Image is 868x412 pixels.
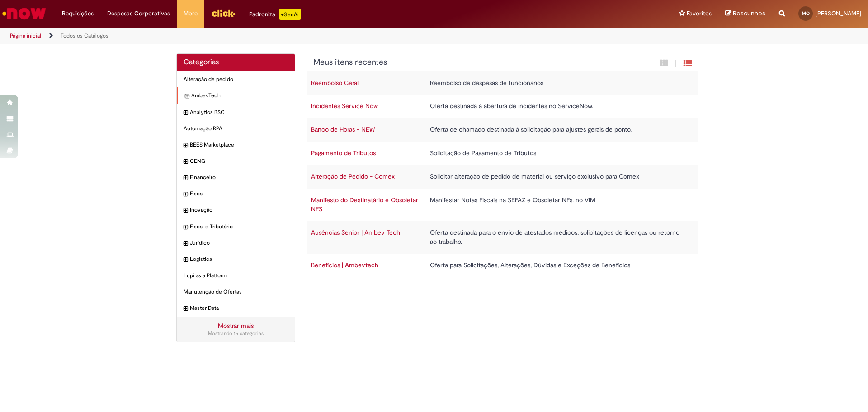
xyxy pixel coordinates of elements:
[311,172,395,180] a: Alteração de Pedido - Comex
[107,9,170,18] span: Despesas Corporativas
[177,137,295,153] div: expandir categoria BEES Marketplace BEES Marketplace
[177,185,295,202] div: expandir categoria Fiscal Fiscal
[184,109,188,118] i: expandir categoria Analytics BSC
[425,165,689,189] td: Solicitar alteração de pedido de material ou serviço exclusivo para Comex
[211,6,236,20] img: click_logo_yellow_360x200.png
[660,59,668,67] i: Exibição em cartão
[177,202,295,218] div: expandir categoria Inovação Inovação
[177,300,295,317] div: expandir categoria Master Data Master Data
[184,304,188,313] i: expandir categoria Master Data
[425,71,689,95] td: Reembolso de despesas de funcionários
[313,58,594,67] h1: {"description":"","title":"Meus itens recentes"} Categoria
[184,256,188,265] i: expandir categoria Logistica
[425,142,689,165] td: Solicitação de Pagamento de Tributos
[177,71,295,88] div: Alteração de pedido
[190,157,288,165] span: CENG
[802,10,810,16] span: MO
[177,104,295,121] div: expandir categoria Analytics BSC Analytics BSC
[177,120,295,137] div: Automação RPA
[177,87,295,104] div: expandir categoria AmbevTech AmbevTech
[177,251,295,268] div: expandir categoria Logistica Logistica
[218,322,254,330] a: Mostrar mais
[177,71,295,317] ul: Categorias
[725,9,765,18] a: Rascunhos
[307,142,699,165] tr: Pagamento de Tributos Solicitação de Pagamento de Tributos
[177,153,295,170] div: expandir categoria CENG CENG
[184,58,288,66] h2: Categorias
[311,149,376,157] a: Pagamento de Tributos
[311,79,359,87] a: Reembolso Geral
[190,256,288,263] span: Logistica
[311,125,375,133] a: Banco de Horas - NEW
[184,272,288,279] span: Lupi as a Platform
[816,9,861,17] span: [PERSON_NAME]
[184,330,288,337] div: Mostrando 15 categorias
[184,190,188,199] i: expandir categoria Fiscal
[190,239,288,247] span: Jurídico
[190,304,288,312] span: Master Data
[687,9,712,18] span: Favoritos
[279,9,301,20] p: +GenAi
[425,254,689,277] td: Oferta para Solicitações, Alterações, Dúvidas e Exceções de Benefícios
[177,267,295,284] div: Lupi as a Platform
[184,76,288,83] span: Alteração de pedido
[733,9,765,18] span: Rascunhos
[249,9,301,20] div: Padroniza
[425,95,689,118] td: Oferta destinada à abertura de incidentes no ServiceNow.
[311,261,378,269] a: Benefícios | Ambevtech
[184,141,188,150] i: expandir categoria BEES Marketplace
[184,239,188,248] i: expandir categoria Jurídico
[185,92,189,101] i: expandir categoria AmbevTech
[190,174,288,181] span: Financeiro
[177,169,295,186] div: expandir categoria Financeiro Financeiro
[675,58,677,69] span: |
[184,174,188,183] i: expandir categoria Financeiro
[190,190,288,198] span: Fiscal
[191,92,288,99] span: AmbevTech
[177,235,295,251] div: expandir categoria Jurídico Jurídico
[190,109,288,116] span: Analytics BSC
[425,221,689,254] td: Oferta destinada para o envio de atestados médicos, solicitações de licenças ou retorno ao trabalho.
[190,141,288,149] span: BEES Marketplace
[190,206,288,214] span: Inovação
[311,228,400,237] a: Ausências Senior | Ambev Tech
[425,189,689,221] td: Manifestar Notas Fiscais na SEFAZ e Obsoletar NFs. no VIM
[684,59,692,67] i: Exibição de grade
[184,288,288,296] span: Manutenção de Ofertas
[425,118,689,142] td: Oferta de chamado destinada à solicitação para ajustes gerais de ponto.
[307,165,699,189] tr: Alteração de Pedido - Comex Solicitar alteração de pedido de material ou serviço exclusivo para C...
[184,157,188,166] i: expandir categoria CENG
[10,32,41,39] a: Página inicial
[184,125,288,133] span: Automação RPA
[307,71,699,95] tr: Reembolso Geral Reembolso de despesas de funcionários
[190,223,288,231] span: Fiscal e Tributário
[61,32,108,39] a: Todos os Catálogos
[307,254,699,277] tr: Benefícios | Ambevtech Oferta para Solicitações, Alterações, Dúvidas e Exceções de Benefícios
[307,95,699,118] tr: Incidentes Service Now Oferta destinada à abertura de incidentes no ServiceNow.
[177,284,295,300] div: Manutenção de Ofertas
[307,118,699,142] tr: Banco de Horas - NEW Oferta de chamado destinada à solicitação para ajustes gerais de ponto.
[1,5,47,23] img: ServiceNow
[184,206,188,215] i: expandir categoria Inovação
[311,102,378,110] a: Incidentes Service Now
[307,221,699,254] tr: Ausências Senior | Ambev Tech Oferta destinada para o envio de atestados médicos, solicitações de...
[177,218,295,235] div: expandir categoria Fiscal e Tributário Fiscal e Tributário
[311,196,418,213] a: Manifesto do Destinatário e Obsoletar NFS
[307,189,699,221] tr: Manifesto do Destinatário e Obsoletar NFS Manifestar Notas Fiscais na SEFAZ e Obsoletar NFs. no VIM
[7,28,572,44] ul: Trilhas de página
[62,9,94,18] span: Requisições
[184,9,198,18] span: More
[184,223,188,232] i: expandir categoria Fiscal e Tributário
